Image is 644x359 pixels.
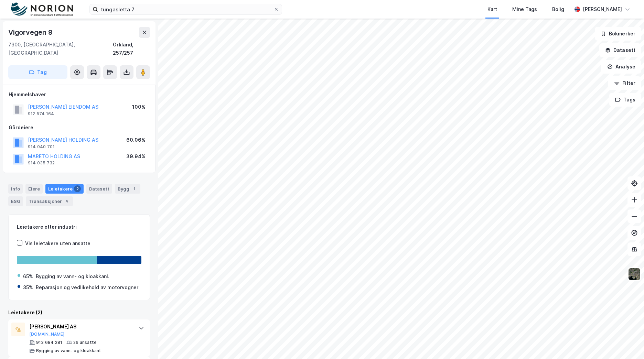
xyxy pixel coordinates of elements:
[610,326,644,359] div: Kontrollprogram for chat
[25,239,90,248] div: Vis leietakere uten ansatte
[26,196,73,206] div: Transaksjoner
[599,43,641,57] button: Datasett
[601,60,641,74] button: Analyse
[131,185,138,192] div: 1
[9,90,150,99] div: Hjemmelshaver
[11,2,73,17] img: norion-logo.80e7a08dc31c2e691866.png
[126,136,146,144] div: 60.06%
[17,223,141,231] div: Leietakere etter industri
[23,272,33,281] div: 65%
[8,41,113,57] div: 7300, [GEOGRAPHIC_DATA], [GEOGRAPHIC_DATA]
[73,340,97,345] div: 26 ansatte
[8,184,23,194] div: Info
[25,184,43,194] div: Eiere
[28,144,55,150] div: 914 040 701
[628,268,641,281] img: 9k=
[552,5,564,13] div: Bolig
[583,5,622,13] div: [PERSON_NAME]
[8,196,23,206] div: ESG
[610,326,644,359] iframe: Chat Widget
[45,184,84,194] div: Leietakere
[9,123,150,132] div: Gårdeiere
[115,184,140,194] div: Bygg
[29,323,132,331] div: [PERSON_NAME] AS
[36,272,109,281] div: Bygging av vann- og kloakkanl.
[608,76,641,90] button: Filter
[8,308,150,317] div: Leietakere (2)
[609,93,641,107] button: Tags
[132,103,146,111] div: 100%
[8,27,54,38] div: Vigorvegen 9
[28,160,55,166] div: 914 035 732
[113,41,150,57] div: Orkland, 257/257
[36,348,101,353] div: Bygging av vann- og kloakkanl.
[74,185,81,192] div: 2
[23,283,33,292] div: 35%
[8,65,67,79] button: Tag
[595,27,641,41] button: Bokmerker
[63,198,70,205] div: 4
[98,4,273,14] input: Søk på adresse, matrikkel, gårdeiere, leietakere eller personer
[28,111,54,117] div: 912 574 164
[29,331,65,337] button: [DOMAIN_NAME]
[126,152,146,161] div: 39.94%
[36,340,62,345] div: 913 684 281
[487,5,497,13] div: Kart
[36,283,138,292] div: Reparasjon og vedlikehold av motorvogner
[512,5,537,13] div: Mine Tags
[86,184,112,194] div: Datasett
